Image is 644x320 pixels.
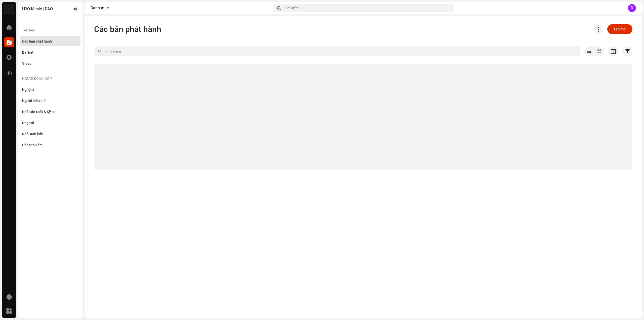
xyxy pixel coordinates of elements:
span: Tìm kiếm [285,6,299,10]
button: Tạo mới [607,24,632,34]
re-m-nav-item: Nhà xuất bản [20,129,80,139]
div: Người biểu diễn [22,99,48,103]
div: Các bản phát hành [22,39,52,43]
re-a-nav-header: Người đóng góp [20,73,80,85]
re-m-nav-item: Người biểu diễn [20,96,80,106]
re-m-nav-item: Các bản phát hành [20,36,80,46]
div: Danh mục [91,6,271,10]
div: H2O Music | DAO [22,7,53,11]
re-m-nav-item: Video [20,58,80,68]
span: Các bản phát hành [94,24,161,34]
span: Tạo mới [613,24,626,34]
div: Nhạc sĩ [22,121,34,125]
re-a-nav-header: Tài sản [20,24,80,36]
div: Bài hát [22,50,33,54]
input: Tìm kiếm [94,46,580,56]
re-m-nav-item: Nhà sản xuất & Kỹ sư [20,107,80,117]
re-m-nav-item: Nghệ sĩ [20,85,80,95]
div: Nhà sản xuất & Kỹ sư [22,110,56,114]
div: Nghệ sĩ [22,88,34,92]
div: Video [22,61,31,65]
re-m-nav-item: Hãng thu âm [20,140,80,150]
re-m-nav-item: Bài hát [20,47,80,57]
img: 76e35660-c1c7-4f61-ac9e-76e2af66a330 [4,4,14,14]
div: Nhà xuất bản [22,132,43,136]
re-m-nav-item: Nhạc sĩ [20,118,80,128]
div: Hãng thu âm [22,143,43,147]
div: D [628,4,636,12]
